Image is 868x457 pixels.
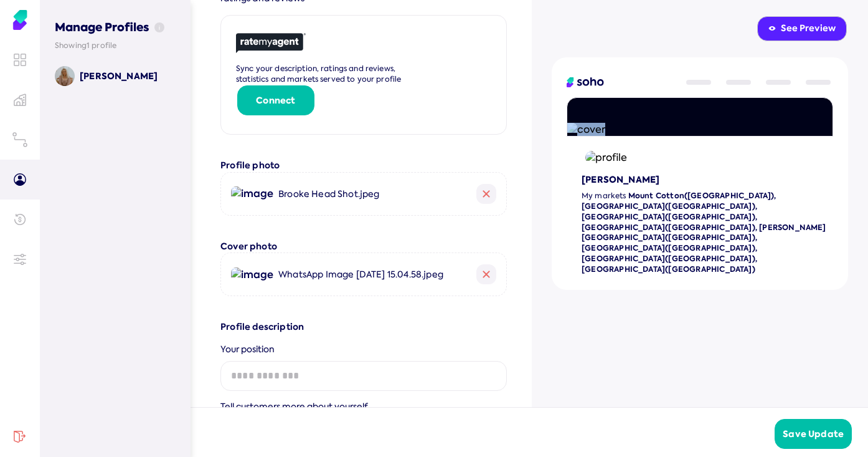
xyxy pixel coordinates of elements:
a: See Preview [756,15,848,42]
img: cover [567,123,833,136]
p: Mount Cotton([GEOGRAPHIC_DATA]), [GEOGRAPHIC_DATA]([GEOGRAPHIC_DATA]), [GEOGRAPHIC_DATA]([GEOGRAP... [582,191,833,274]
img: image [231,186,273,201]
span: WhatsApp Image [DATE] 15.04.58.jpeg [278,269,443,280]
h3: [PERSON_NAME] [582,174,833,186]
div: See Preview [768,22,836,35]
h3: Profile description [220,321,507,334]
div: Tell customers more about yourself [220,401,507,413]
span: Brooke Head Shot.jpeg [278,188,380,200]
span: My markets [582,191,626,201]
img: logo [567,77,604,87]
img: Soho Agent Portal Home [10,10,30,30]
p: [PERSON_NAME] [80,70,158,82]
h3: Manage Profiles [55,5,176,36]
button: Connect [237,85,314,115]
img: rate my agent [236,33,306,54]
p: Sync your description, ratings and reviews, statistics and markets served to your profile [236,64,418,85]
h3: Cover photo [220,241,507,253]
h3: Profile photo [220,160,507,172]
div: Your position [220,344,507,356]
p: Showing 1 profile [55,41,176,51]
a: [PERSON_NAME] [55,66,176,86]
button: Save Update [775,419,852,449]
img: profile [582,148,630,167]
button: See Preview [757,16,847,41]
img: image [231,267,273,282]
